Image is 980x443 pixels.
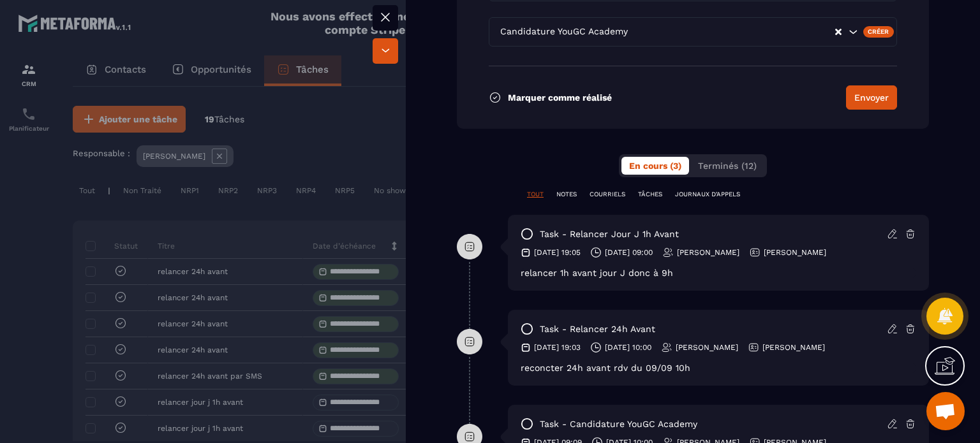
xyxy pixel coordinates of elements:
p: [DATE] 19:05 [534,247,581,258]
p: [PERSON_NAME] [676,342,738,352]
p: TÂCHES [638,190,662,199]
span: Candidature YouGC Academy [497,25,630,39]
button: Envoyer [846,85,897,110]
div: Search for option [489,17,897,47]
span: En cours (3) [629,161,681,171]
p: [DATE] 09:00 [605,247,653,258]
div: reconcter 24h avant rdv du 09/09 10h [521,363,916,373]
p: [DATE] 19:03 [534,342,581,352]
p: task - relancer jour j 1h avant [540,228,679,240]
p: COURRIELS [590,190,625,199]
button: Clear Selected [835,27,842,37]
p: [DATE] 10:00 [605,342,651,352]
div: Créer [863,26,895,38]
div: Ouvrir le chat [926,392,965,430]
p: NOTES [556,190,577,199]
p: [PERSON_NAME] [762,342,825,352]
input: Search for option [630,25,834,39]
span: Terminés (12) [698,161,757,171]
p: task - relancer 24h avant [540,323,655,335]
div: relancer 1h avant jour J donc à 9h [521,268,916,278]
p: TOUT [527,190,544,199]
button: Terminés (12) [690,157,764,175]
p: task - Candidature YouGC Academy [540,418,697,430]
button: En cours (3) [621,157,689,175]
p: [PERSON_NAME] [677,247,739,258]
p: [PERSON_NAME] [764,247,826,258]
p: Marquer comme réalisé [508,92,612,103]
p: JOURNAUX D'APPELS [675,190,740,199]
